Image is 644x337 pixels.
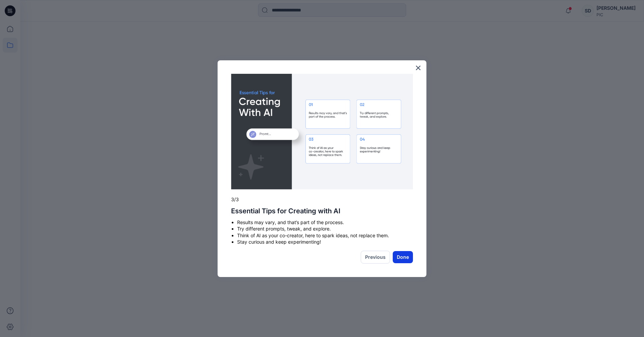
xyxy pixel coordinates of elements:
li: Results may vary, and that’s part of the process. [237,219,413,226]
li: Try different prompts, tweak, and explore. [237,225,413,232]
button: Previous [361,251,390,264]
button: Done [393,251,413,263]
p: 3/3 [231,196,413,203]
h2: Essential Tips for Creating with AI [231,207,413,215]
button: Close [415,62,421,73]
li: Stay curious and keep experimenting! [237,239,413,245]
li: Think of AI as your co-creator, here to spark ideas, not replace them. [237,232,413,239]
